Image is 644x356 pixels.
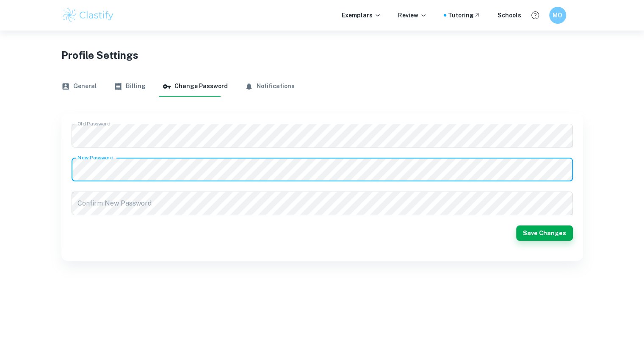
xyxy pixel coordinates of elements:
button: Save Changes [516,225,573,241]
img: Clastify logo [61,7,115,24]
a: Schools [498,11,521,20]
h6: MO [553,11,562,20]
button: Help and Feedback [528,8,542,22]
button: Change Password [163,76,228,97]
button: General [61,76,97,97]
label: New Password [77,154,113,161]
p: Exemplars [342,11,381,20]
button: MO [549,7,566,24]
button: Billing [114,76,146,97]
h1: Profile Settings [61,47,583,63]
a: Tutoring [448,11,481,20]
button: Notifications [245,76,295,97]
p: Review [398,11,427,20]
label: Old Password [77,120,110,127]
